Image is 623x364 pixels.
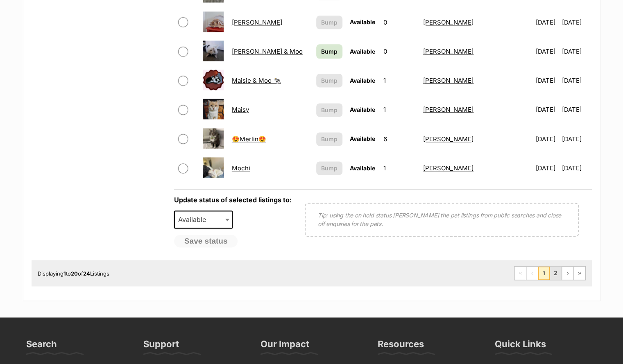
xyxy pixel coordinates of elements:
button: Save status [174,235,238,248]
td: [DATE] [562,154,591,182]
td: [DATE] [532,95,561,124]
a: [PERSON_NAME] [423,77,473,84]
td: 6 [380,125,419,153]
button: Bump [316,74,342,87]
button: Bump [316,161,342,175]
span: Page 1 [538,267,550,280]
a: [PERSON_NAME] [423,164,473,172]
h3: Our Impact [261,338,309,354]
a: Maisy [232,106,249,113]
h3: Resources [378,338,424,354]
td: [DATE] [532,66,561,95]
a: Mochi [232,164,250,172]
button: Bump [316,132,342,146]
span: Bump [321,135,338,143]
span: Available [350,165,375,172]
a: 😍Merlin😍 [232,135,266,143]
p: Tip: using the on hold status [PERSON_NAME] the pet listings from public searches and close off e... [318,211,566,228]
h3: Search [26,338,57,354]
td: 0 [380,8,419,36]
a: [PERSON_NAME] [423,47,473,55]
span: Bump [321,76,338,85]
label: Update status of selected listings to: [174,196,292,204]
span: Bump [321,164,338,172]
a: Last page [574,267,585,280]
td: 1 [380,66,419,95]
td: 1 [380,154,419,182]
a: [PERSON_NAME] [423,18,473,26]
span: Available [174,210,233,228]
td: [DATE] [562,8,591,36]
span: Displaying to of Listings [38,270,109,277]
a: Next page [562,267,573,280]
a: [PERSON_NAME] & Moo [232,47,303,55]
td: [DATE] [532,154,561,182]
span: Previous page [526,267,538,280]
td: [DATE] [532,125,561,153]
a: [PERSON_NAME] [232,18,282,26]
td: 1 [380,95,419,124]
h3: Quick Links [495,338,546,354]
strong: 1 [63,270,66,277]
span: Available [350,48,375,55]
span: First page [514,267,526,280]
button: Bump [316,16,342,29]
td: [DATE] [562,37,591,66]
span: Bump [321,47,338,56]
span: Available [350,106,375,113]
a: Bump [316,44,342,59]
span: Available [350,18,375,25]
span: Available [175,214,214,225]
span: Available [350,77,375,84]
td: [DATE] [532,8,561,36]
td: [DATE] [562,95,591,124]
a: [PERSON_NAME] [423,135,473,143]
strong: 24 [83,270,90,277]
nav: Pagination [514,266,586,280]
span: Bump [321,106,338,114]
a: Maisie & Moo 🐄 [232,77,281,84]
td: [DATE] [532,37,561,66]
a: Page 2 [550,267,562,280]
td: [DATE] [562,66,591,95]
strong: 20 [71,270,78,277]
td: [DATE] [562,125,591,153]
button: Bump [316,103,342,117]
a: [PERSON_NAME] [423,106,473,113]
h3: Support [143,338,179,354]
td: 0 [380,37,419,66]
span: Bump [321,18,338,27]
span: Available [350,135,375,142]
